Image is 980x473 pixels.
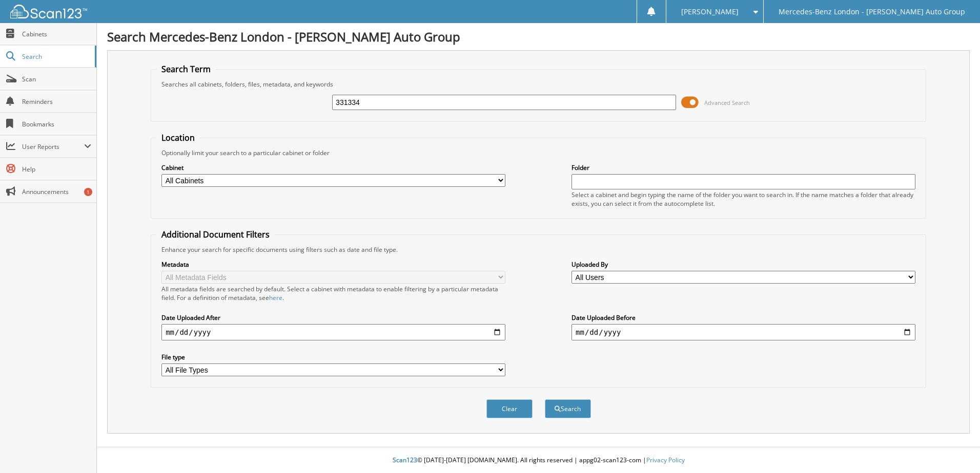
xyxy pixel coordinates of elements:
[704,99,750,106] span: Advanced Search
[161,285,505,302] div: All metadata fields are searched by default. Select a cabinet with metadata to enable filtering b...
[22,52,90,61] span: Search
[161,313,505,322] label: Date Uploaded After
[571,313,915,322] label: Date Uploaded Before
[10,5,87,18] img: scan123-logo-white.svg
[22,165,91,174] span: Help
[393,456,417,464] span: Scan123
[681,9,739,15] span: [PERSON_NAME]
[486,399,533,418] button: Clear
[22,142,84,151] span: User Reports
[156,80,921,89] div: Searches all cabinets, folders, files, metadata, and keywords
[156,229,275,240] legend: Additional Document Filters
[156,148,921,157] div: Optionally limit your search to a particular cabinet or folder
[779,9,965,15] span: Mercedes-Benz London - [PERSON_NAME] Auto Group
[84,188,92,196] div: 1
[646,456,685,464] a: Privacy Policy
[571,163,915,172] label: Folder
[97,448,980,473] div: © [DATE]-[DATE] [DOMAIN_NAME]. All rights reserved | appg02-scan123-com |
[929,424,980,473] iframe: Chat Widget
[22,97,91,106] span: Reminders
[161,324,505,340] input: start
[571,190,915,208] div: Select a cabinet and begin typing the name of the folder you want to search in. If the name match...
[161,163,505,172] label: Cabinet
[161,353,505,361] label: File type
[22,75,91,83] span: Scan
[22,120,91,128] span: Bookmarks
[107,28,970,45] h1: Search Mercedes-Benz London - [PERSON_NAME] Auto Group
[22,30,91,38] span: Cabinets
[545,399,591,418] button: Search
[269,293,282,302] a: here
[156,63,216,75] legend: Search Term
[156,245,921,254] div: Enhance your search for specific documents using filters such as date and file type.
[571,324,915,340] input: end
[156,132,200,143] legend: Location
[161,260,505,269] label: Metadata
[22,187,91,196] span: Announcements
[571,260,915,269] label: Uploaded By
